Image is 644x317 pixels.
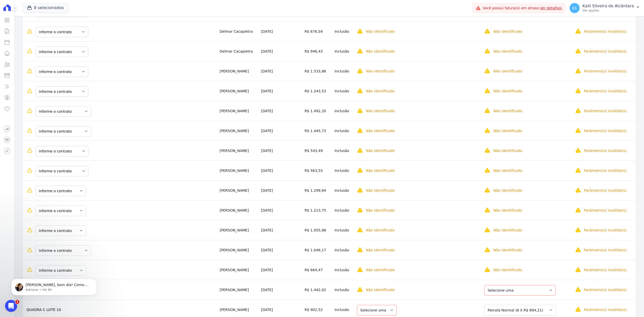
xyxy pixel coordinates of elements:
[366,228,395,233] p: Não identificado
[259,260,302,280] td: [DATE]
[259,121,302,141] td: [DATE]
[218,180,259,200] td: [PERSON_NAME]
[572,6,577,10] span: KS
[27,308,61,312] a: QUADRA C LOTE 10
[584,228,628,233] p: Parâmetro(s) inválido(s).
[333,61,355,81] td: Inclusão
[218,61,259,81] td: [PERSON_NAME]
[584,108,628,113] p: Parâmetro(s) inválido(s).
[259,81,302,101] td: [DATE]
[584,267,628,272] p: Parâmetro(s) inválido(s).
[366,89,395,94] p: Não identificado
[218,200,259,220] td: [PERSON_NAME]
[566,1,644,15] button: KS Kalil Silveira de Alcântara Ver opções
[366,168,395,173] p: Não identificado
[584,29,628,34] p: Parâmetro(s) inválido(s).
[584,208,628,213] p: Parâmetro(s) inválido(s).
[259,161,302,180] td: [DATE]
[303,260,333,280] td: R$ 664,47
[333,260,355,280] td: Inclusão
[259,240,302,260] td: [DATE]
[333,81,355,101] td: Inclusão
[366,267,395,272] p: Não identificado
[4,268,104,303] iframe: Intercom notifications mensagem
[259,61,302,81] td: [DATE]
[584,188,628,193] p: Parâmetro(s) inválido(s).
[259,41,302,61] td: [DATE]
[218,161,259,180] td: [PERSON_NAME]
[5,300,17,312] iframe: Intercom live chat
[259,21,302,41] td: [DATE]
[493,89,522,94] p: Não identificado
[259,200,302,220] td: [DATE]
[366,208,395,213] p: Não identificado
[493,108,522,113] p: Não identificado
[584,148,628,153] p: Parâmetro(s) inválido(s).
[584,69,628,74] p: Parâmetro(s) inválido(s).
[303,200,333,220] td: R$ 1.213,75
[493,228,522,233] p: Não identificado
[259,141,302,161] td: [DATE]
[333,101,355,121] td: Inclusão
[493,148,522,153] p: Não identificado
[583,9,634,13] p: Ver opções
[333,21,355,41] td: Inclusão
[584,248,628,253] p: Parâmetro(s) inválido(s).
[366,49,395,54] p: Não identificado
[366,287,395,292] p: Não identificado
[366,128,395,133] p: Não identificado
[333,280,355,300] td: Inclusão
[218,21,259,41] td: Delmar Cacapietra
[259,280,302,300] td: [DATE]
[15,300,19,304] span: 1
[259,220,302,240] td: [DATE]
[333,240,355,260] td: Inclusão
[218,41,259,61] td: Delmar Cacapietra
[584,287,628,292] p: Parâmetro(s) inválido(s).
[303,21,333,41] td: R$ 676,59
[259,101,302,121] td: [DATE]
[218,141,259,161] td: [PERSON_NAME]
[583,4,634,9] p: Kalil Silveira de Alcântara
[218,240,259,260] td: [PERSON_NAME]
[584,168,628,173] p: Parâmetro(s) inválido(s).
[366,148,395,153] p: Não identificado
[303,101,333,121] td: R$ 1.492,20
[218,101,259,121] td: [PERSON_NAME]
[218,260,259,280] td: [PERSON_NAME]
[259,180,302,200] td: [DATE]
[333,121,355,141] td: Inclusão
[366,108,395,113] p: Não identificado
[540,6,562,10] a: Ver detalhes
[493,69,522,74] p: Não identificado
[218,81,259,101] td: [PERSON_NAME]
[584,128,628,133] p: Parâmetro(s) inválido(s).
[23,3,68,13] button: 8 selecionados
[493,29,522,34] p: Não identificado
[493,267,522,272] p: Não identificado
[333,41,355,61] td: Inclusão
[303,280,333,300] td: R$ 1.442,02
[303,141,333,161] td: R$ 543,49
[366,248,395,253] p: Não identificado
[303,81,333,101] td: R$ 1.243,53
[303,240,333,260] td: R$ 1.049,17
[366,29,395,34] p: Não identificado
[303,161,333,180] td: R$ 563,55
[493,168,522,173] p: Não identificado
[333,161,355,180] td: Inclusão
[218,220,259,240] td: [PERSON_NAME]
[303,61,333,81] td: R$ 1.533,88
[303,220,333,240] td: R$ 1.055,88
[584,307,628,312] p: Parâmetro(s) inválido(s).
[333,220,355,240] td: Inclusão
[333,180,355,200] td: Inclusão
[493,248,522,253] p: Não identificado
[493,208,522,213] p: Não identificado
[366,188,395,193] p: Não identificado
[218,121,259,141] td: [PERSON_NAME]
